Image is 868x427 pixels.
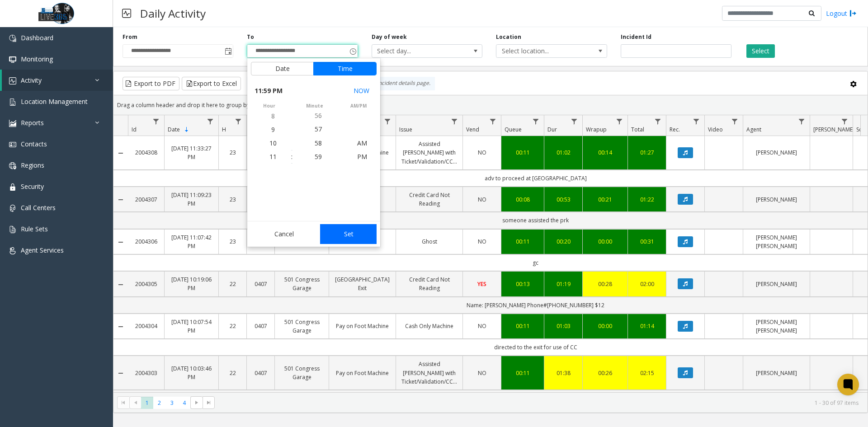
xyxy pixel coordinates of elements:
a: 00:00 [588,237,622,246]
a: 0407 [252,280,269,288]
span: 11 [269,152,277,161]
span: Agent [746,126,761,133]
div: Data table [113,115,868,392]
a: 501 Congress Garage [280,364,323,381]
a: 2004307 [133,195,159,204]
img: 'icon' [9,141,16,148]
a: NO [468,237,495,246]
span: Date [168,126,180,133]
span: Go to the last page [205,399,212,406]
a: 00:28 [588,280,622,288]
a: 00:11 [507,369,538,377]
span: Regions [21,161,44,169]
span: Page 2 [153,397,165,409]
span: AM/PM [336,103,380,109]
span: Toggle popup [348,45,358,57]
a: 00:11 [507,237,538,246]
a: Date Filter Menu [204,115,217,127]
a: 00:21 [588,195,622,204]
span: Toggle popup [223,45,233,57]
a: 00:26 [588,369,622,377]
span: Location Management [21,97,88,106]
span: Page 4 [178,397,190,409]
span: Select location... [496,45,585,57]
a: 22 [224,322,241,330]
span: NO [478,369,486,377]
span: Vend [466,126,479,133]
span: Monitoring [21,55,53,63]
div: 00:20 [550,237,577,246]
a: Issue Filter Menu [448,115,461,127]
div: 01:19 [550,280,577,288]
label: From [123,33,137,41]
a: H Filter Menu [232,115,245,127]
button: Export to Excel [182,77,241,90]
a: NO [468,148,495,157]
button: Export to PDF [123,77,179,90]
a: Lane Filter Menu [382,115,394,127]
span: Id [132,126,137,133]
span: H [222,126,226,133]
a: 0407 [252,322,269,330]
a: 00:14 [588,148,622,157]
img: 'icon' [9,56,16,63]
a: 01:27 [633,148,660,157]
a: 02:15 [633,369,660,377]
img: 'icon' [9,35,16,42]
button: Cancel [251,224,317,244]
a: [DATE] 11:09:23 PM [170,191,213,208]
a: 00:08 [507,195,538,204]
a: Ghost [401,237,457,246]
a: Assisted [PERSON_NAME] with Ticket/Validation/CC/monthly [401,360,457,386]
span: 57 [315,125,322,133]
a: Pay on Foot Machine [335,369,390,377]
div: Drag a column header and drop it here to group by that column [113,97,868,113]
a: 01:22 [633,195,660,204]
a: 00:53 [550,195,577,204]
span: Go to the next page [193,399,200,406]
a: [PERSON_NAME] [749,280,804,288]
span: Go to the next page [190,396,203,409]
a: [PERSON_NAME] [PERSON_NAME] [749,233,804,250]
button: Set [320,224,377,244]
a: Collapse Details [113,196,128,203]
a: [DATE] 11:33:27 PM [170,144,213,161]
span: Call Centers [21,203,56,212]
a: Credit Card Not Reading [401,191,457,208]
a: [DATE] 10:03:46 PM [170,364,213,381]
img: 'icon' [9,205,16,212]
a: Credit Card Not Reading [401,275,457,292]
span: Sortable [183,126,190,133]
span: Issue [399,126,412,133]
a: 02:00 [633,280,660,288]
a: 23 [224,195,241,204]
span: Reports [21,118,44,127]
a: Wrapup Filter Menu [613,115,626,127]
span: minute [292,103,336,109]
a: Collapse Details [113,370,128,377]
img: 'icon' [9,226,16,233]
span: PM [357,152,367,161]
a: 0407 [252,369,269,377]
span: Wrapup [586,126,607,133]
a: 00:11 [507,322,538,330]
a: 2004304 [133,322,159,330]
a: Pay on Foot Machine [335,322,390,330]
img: 'icon' [9,247,16,254]
a: 01:38 [550,369,577,377]
a: 00:31 [633,237,660,246]
a: 00:11 [507,148,538,157]
a: Agent Filter Menu [796,115,808,127]
span: Video [708,126,723,133]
